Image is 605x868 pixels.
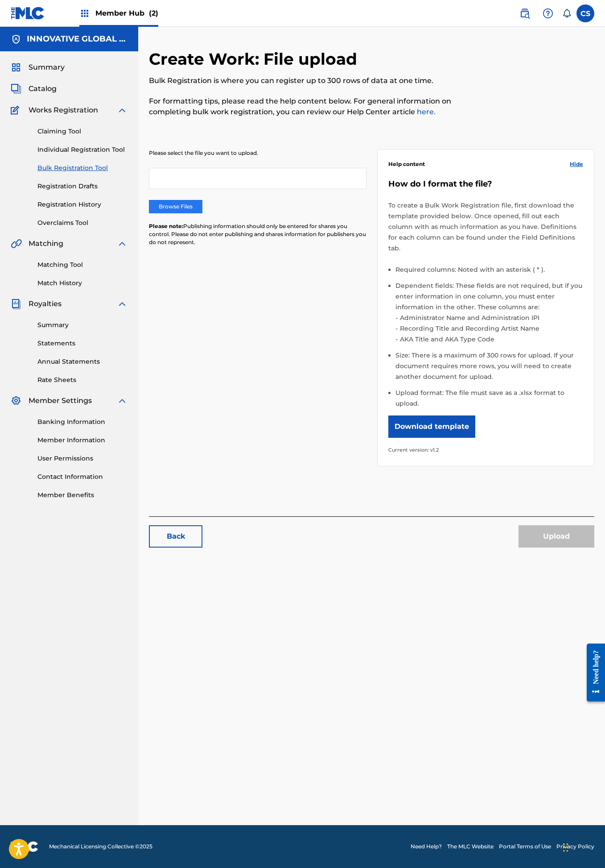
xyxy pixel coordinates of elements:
[398,323,584,334] li: Recording Title and Recording Artist Name
[395,280,584,350] li: Dependent fields: These fields are not required, but if you enter information in one column, you ...
[11,34,21,45] img: Accounts
[388,160,425,168] span: Help content
[37,320,128,330] a: Summary
[149,9,158,17] span: (2)
[149,149,366,157] p: Please select the file you want to upload.
[516,4,534,22] a: Public Search
[37,357,128,366] a: Annual Statements
[37,127,128,136] a: Claiming Tool
[149,223,183,229] span: Please note:
[11,395,21,406] img: Member Settings
[11,7,45,20] img: MLC Logo
[398,334,584,345] li: AKA Title and AKA Type Code
[149,200,202,213] label: Browse Files
[149,49,362,69] h2: Create Work: File upload
[576,4,594,22] div: User Menu
[117,105,128,116] img: expand
[37,163,128,173] a: Bulk Registration Tool
[395,264,584,280] li: Required columns: Noted with an asterisk ( * ).
[11,238,22,249] img: Matching
[37,454,128,463] a: User Permissions
[29,62,65,73] span: Summary
[388,444,584,455] p: Current version: v1.2
[37,218,128,228] a: Overclaims Tool
[11,62,65,73] a: SummarySummary
[95,8,158,18] span: Member Hub
[11,841,38,852] img: logo
[395,387,584,409] li: Upload format: The file must save as a .xlsx format to upload.
[560,825,605,868] iframe: Chat Widget
[149,222,366,246] p: Publishing information should only be entered for shares you control. Please do not enter publish...
[49,843,152,851] span: Mechanical Licensing Collective © 2025
[29,238,63,249] span: Matching
[11,83,21,94] img: Catalog
[11,105,22,116] img: Works Registration
[29,299,62,309] span: Royalties
[37,182,128,191] a: Registration Drafts
[117,238,128,249] img: expand
[117,395,128,406] img: expand
[117,299,128,309] img: expand
[29,83,57,94] span: Catalog
[563,834,568,861] div: Drag
[149,96,492,117] p: For formatting tips, please read the help content below. For general information on completing bu...
[580,637,605,709] iframe: Resource Center
[11,83,57,94] a: CatalogCatalog
[539,4,557,22] div: Help
[37,339,128,348] a: Statements
[388,179,584,189] h5: How do I format the file?
[519,8,530,19] img: search
[37,417,128,427] a: Banking Information
[411,843,442,851] a: Need Help?
[415,108,436,116] a: here.
[388,415,475,438] button: Download template
[570,160,583,168] span: Hide
[543,8,553,19] img: help
[149,75,492,86] p: Bulk Registration is where you can register up to 300 rows of data at one time.
[37,278,128,288] a: Match History
[556,843,594,851] a: Privacy Policy
[398,312,584,323] li: Administrator Name and Administration IPI
[37,145,128,154] a: Individual Registration Tool
[37,472,128,482] a: Contact Information
[79,8,90,19] img: Top Rightsholders
[11,299,21,309] img: Royalties
[149,525,202,548] a: Back
[388,200,584,253] p: To create a Bulk Work Registration file, first download the template provided below. Once opened,...
[27,34,128,44] h5: INNOVATIVE GLOBAL PUBLISHING
[37,490,128,500] a: Member Benefits
[37,375,128,385] a: Rate Sheets
[37,200,128,209] a: Registration History
[562,9,571,18] div: Notifications
[447,843,494,851] a: The MLC Website
[37,436,128,445] a: Member Information
[29,105,98,116] span: Works Registration
[395,350,584,387] li: Size: There is a maximum of 300 rows for upload. If your document requires more rows, you will ne...
[499,843,551,851] a: Portal Terms of Use
[11,62,21,73] img: Summary
[29,395,92,406] span: Member Settings
[37,260,128,270] a: Matching Tool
